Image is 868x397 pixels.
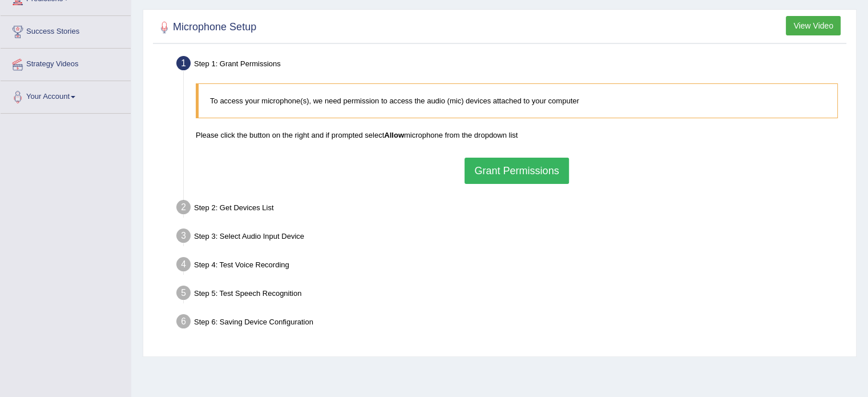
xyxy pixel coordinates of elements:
a: Success Stories [1,16,131,45]
p: To access your microphone(s), we need permission to access the audio (mic) devices attached to yo... [210,95,826,106]
div: Step 3: Select Audio Input Device [171,225,851,250]
div: Step 6: Saving Device Configuration [171,311,851,336]
button: View Video [786,16,841,35]
div: Step 1: Grant Permissions [171,53,851,78]
div: Step 5: Test Speech Recognition [171,282,851,307]
div: Step 4: Test Voice Recording [171,254,851,279]
b: Allow [384,131,404,139]
div: Step 2: Get Devices List [171,197,851,222]
a: Strategy Videos [1,49,131,77]
button: Grant Permissions [465,158,568,184]
p: Please click the button on the right and if prompted select microphone from the dropdown list [196,130,838,141]
a: Your Account [1,81,131,110]
h2: Microphone Setup [156,19,256,36]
